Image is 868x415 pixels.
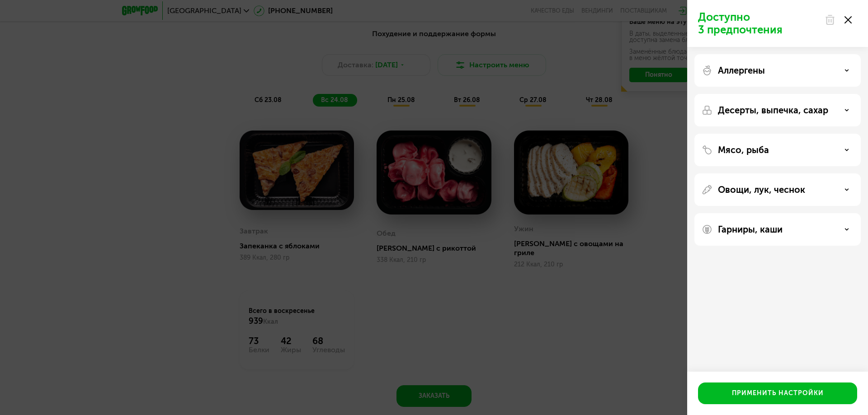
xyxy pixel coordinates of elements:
[718,184,805,195] p: Овощи, лук, чеснок
[718,224,783,235] p: Гарниры, каши
[718,105,828,116] p: Десерты, выпечка, сахар
[718,65,765,76] p: Аллергены
[732,389,824,398] div: Применить настройки
[698,11,819,36] p: Доступно 3 предпочтения
[718,145,769,155] p: Мясо, рыба
[698,382,857,404] button: Применить настройки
